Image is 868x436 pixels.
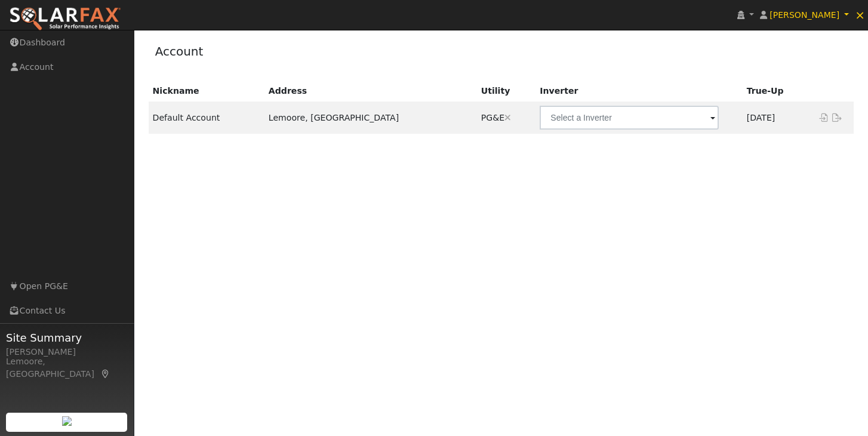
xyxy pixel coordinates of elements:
[830,113,845,122] a: Export Interval Data
[9,7,121,32] img: SolarFax
[264,102,477,134] td: Lemoore, [GEOGRAPHIC_DATA]
[540,85,738,97] div: Inverter
[769,10,839,20] span: [PERSON_NAME]
[747,85,808,97] div: True-Up
[153,85,260,97] div: Nickname
[477,102,536,134] td: PG&E
[6,346,128,358] div: [PERSON_NAME]
[62,416,72,426] img: retrieve
[100,369,111,379] a: Map
[816,113,830,122] a: Import Data from CSV
[743,102,812,134] td: [DATE]
[6,355,128,380] div: Lemoore, [GEOGRAPHIC_DATA]
[481,85,532,97] div: Utility
[504,113,511,122] a: Disconnect
[6,330,128,346] span: Site Summary
[155,44,204,59] a: Account
[269,85,473,97] div: Address
[540,106,719,130] input: Select a Inverter
[149,102,264,134] td: Default Account
[855,8,865,22] span: ×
